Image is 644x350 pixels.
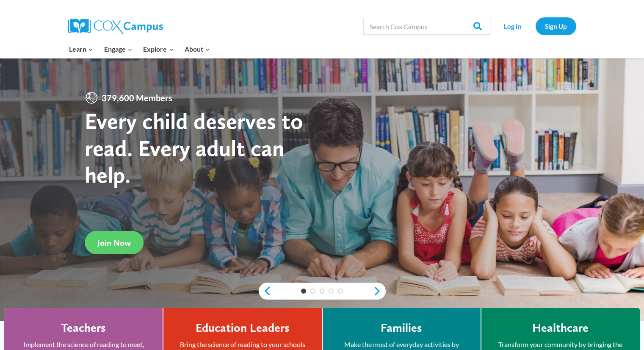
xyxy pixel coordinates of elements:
input: Search Cox Campus [363,18,490,35]
a: 3 [320,289,325,294]
a: next [373,286,386,296]
span: About [185,44,210,55]
div: content slider buttons [259,283,386,300]
span: 379,600 Members [98,91,176,105]
h4: Education Leaders [196,321,290,335]
span: Explore [143,44,174,55]
h4: Families [381,321,422,335]
img: Cox Campus [68,19,163,34]
a: previous [259,286,271,296]
nav: Primary Navigation [64,40,216,58]
h4: Healthcare [532,321,589,335]
strong: Every child deserves to read. Every adult can help. [85,107,303,188]
a: 1 [301,289,306,294]
a: 4 [329,289,334,294]
h4: Teachers [61,321,106,335]
a: Log In [495,17,531,35]
span: Learn [69,44,93,55]
span: Join Now [97,238,131,248]
a: 2 [310,289,315,294]
a: 5 [338,289,343,294]
span: Engage [104,44,133,55]
nav: Secondary Navigation [495,17,576,35]
a: Sign Up [536,17,576,35]
a: Join Now [85,231,144,254]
